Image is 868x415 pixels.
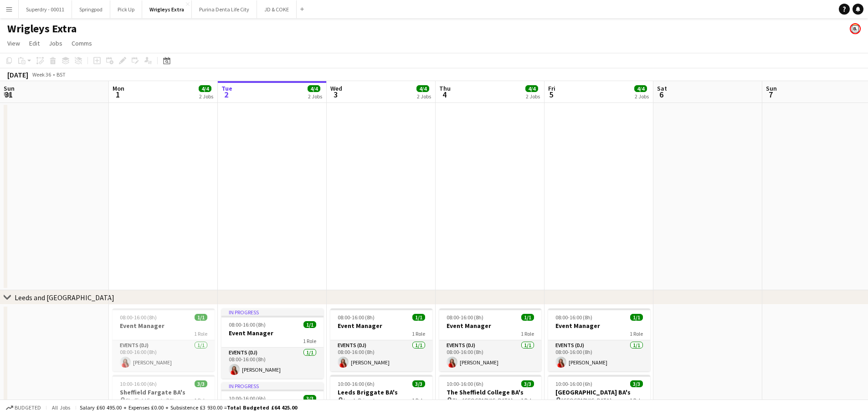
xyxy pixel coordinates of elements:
[26,37,43,49] a: Edit
[439,340,541,371] app-card-role: Events (DJ)1/108:00-16:00 (8h)[PERSON_NAME]
[412,397,425,404] span: 1 Role
[229,321,266,328] span: 08:00-16:00 (8h)
[303,395,316,402] span: 3/3
[526,93,540,100] div: 2 Jobs
[19,0,72,18] button: Superdry - 00011
[548,308,650,371] app-job-card: 08:00-16:00 (8h)1/1Event Manager1 RoleEvents (DJ)1/108:00-16:00 (8h)[PERSON_NAME]
[113,322,215,330] h3: Event Manager
[548,340,650,371] app-card-role: Events (DJ)1/108:00-16:00 (8h)[PERSON_NAME]
[126,397,176,404] span: Sheffield Fargate BA's
[447,314,483,321] span: 08:00-16:00 (8h)
[7,70,28,79] div: [DATE]
[412,330,425,337] span: 1 Role
[113,84,124,92] span: Mon
[199,93,213,100] div: 2 Jobs
[80,404,297,411] div: Salary £60 495.00 + Expenses £0.00 + Subsistence £3 930.00 =
[417,93,431,100] div: 2 Jobs
[447,380,483,387] span: 10:00-16:00 (6h)
[521,397,534,404] span: 1 Role
[110,0,142,18] button: Pick Up
[548,84,555,92] span: Fri
[850,23,861,34] app-user-avatar: Bounce Activations Ltd
[221,308,324,379] app-job-card: In progress08:00-16:00 (8h)1/1Event Manager1 RoleEvents (DJ)1/108:00-16:00 (8h)[PERSON_NAME]
[72,39,92,47] span: Comms
[765,89,777,100] span: 7
[338,314,375,321] span: 08:00-16:00 (8h)
[195,314,207,321] span: 1/1
[330,84,342,92] span: Wed
[412,380,425,387] span: 3/3
[330,308,432,371] app-job-card: 08:00-16:00 (8h)1/1Event Manager1 RoleEvents (DJ)1/108:00-16:00 (8h)[PERSON_NAME]
[308,85,320,92] span: 4/4
[221,308,324,316] div: In progress
[766,84,777,92] span: Sun
[15,405,41,411] span: Budgeted
[630,314,643,321] span: 1/1
[257,0,297,18] button: JD & COKE
[221,348,324,379] app-card-role: Events (DJ)1/108:00-16:00 (8h)[PERSON_NAME]
[635,93,649,100] div: 2 Jobs
[344,397,378,404] span: Leeds Briggate
[49,39,62,47] span: Jobs
[548,322,650,330] h3: Event Manager
[416,85,429,92] span: 4/4
[2,89,15,100] span: 31
[4,84,15,92] span: Sun
[199,85,211,92] span: 4/4
[7,22,77,36] h1: Wrigleys Extra
[113,308,215,371] app-job-card: 08:00-16:00 (8h)1/1Event Manager1 RoleEvents (DJ)1/108:00-16:00 (8h)[PERSON_NAME]
[439,322,541,330] h3: Event Manager
[220,89,232,100] span: 2
[452,397,513,404] span: The [GEOGRAPHIC_DATA]
[120,380,157,387] span: 10:00-16:00 (6h)
[308,93,322,100] div: 2 Jobs
[630,397,643,404] span: 1 Role
[338,380,375,387] span: 10:00-16:00 (6h)
[439,388,541,396] h3: The Sheffield College BA's
[412,314,425,321] span: 1/1
[195,380,207,387] span: 3/3
[330,388,432,396] h3: Leeds Briggate BA's
[521,380,534,387] span: 3/3
[142,0,192,18] button: Wrigleys Extra
[555,314,592,321] span: 08:00-16:00 (8h)
[221,329,324,337] h3: Event Manager
[7,39,20,47] span: View
[561,397,611,404] span: [GEOGRAPHIC_DATA]
[4,37,24,49] a: View
[630,380,643,387] span: 3/3
[438,89,451,100] span: 4
[657,84,667,92] span: Sat
[439,308,541,371] app-job-card: 08:00-16:00 (8h)1/1Event Manager1 RoleEvents (DJ)1/108:00-16:00 (8h)[PERSON_NAME]
[72,0,110,18] button: Springpod
[221,84,232,92] span: Tue
[50,404,72,411] span: All jobs
[192,0,257,18] button: Purina Denta Life City
[45,37,66,49] a: Jobs
[521,314,534,321] span: 1/1
[303,321,316,328] span: 1/1
[113,340,215,371] app-card-role: Events (DJ)1/108:00-16:00 (8h)[PERSON_NAME]
[525,85,538,92] span: 4/4
[330,340,432,371] app-card-role: Events (DJ)1/108:00-16:00 (8h)[PERSON_NAME]
[113,388,215,396] h3: Sheffield Fargate BA's
[630,330,643,337] span: 1 Role
[548,388,650,396] h3: [GEOGRAPHIC_DATA] BA's
[120,314,157,321] span: 08:00-16:00 (8h)
[227,404,297,411] span: Total Budgeted £64 425.00
[656,89,667,100] span: 6
[547,89,555,100] span: 5
[303,338,316,344] span: 1 Role
[15,293,114,302] div: Leeds and [GEOGRAPHIC_DATA]
[555,380,592,387] span: 10:00-16:00 (6h)
[194,330,207,337] span: 1 Role
[111,89,124,100] span: 1
[229,395,266,402] span: 10:00-16:00 (6h)
[221,382,324,389] div: In progress
[329,89,342,100] span: 3
[68,37,96,49] a: Comms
